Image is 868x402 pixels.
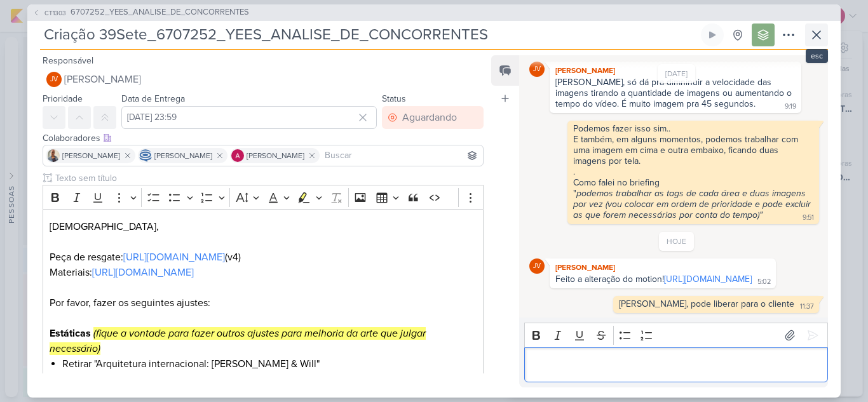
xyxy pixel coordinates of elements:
input: Kard Sem Título [40,23,698,46]
strong: Estáticas [50,327,91,340]
div: Colaboradores [43,131,484,145]
div: Editor toolbar [43,185,484,210]
label: Status [382,93,406,104]
input: Select a date [121,106,377,129]
p: JV [50,76,58,83]
div: [PERSON_NAME] [552,64,799,77]
div: Editor editing area: main [524,347,828,382]
div: Aguardando [402,110,457,125]
span: [PERSON_NAME] [62,150,120,161]
strong: “2 unidades por andar” [142,373,248,385]
span: [PERSON_NAME] [247,150,304,161]
li: Retirar "Arquitetura internacional: [PERSON_NAME] & Will" e no lugar colocar [62,356,477,387]
a: [URL][DOMAIN_NAME] [664,274,752,285]
div: Feito a alteração do motion! [555,274,752,285]
div: Podemos fazer isso sim.. [573,123,813,134]
div: Joney Viana [529,258,545,274]
div: E também, em alguns momentos, podemos trabalhar com uma imagem em cima e outra embaixo, ficando d... [573,134,813,166]
button: JV [PERSON_NAME] [43,68,484,91]
div: . [573,166,813,177]
div: Como falei no briefing [573,177,813,188]
div: Joney Viana [529,62,545,77]
div: 9:51 [803,213,814,223]
input: Buscar [322,148,480,163]
a: [URL][DOMAIN_NAME] [92,266,194,279]
p: Por favor, fazer os seguintes ajustes: [50,295,477,326]
div: [PERSON_NAME] [552,261,773,274]
label: Data de Entrega [121,93,185,104]
div: 5:02 [757,277,771,287]
p: [DEMOGRAPHIC_DATA], [50,219,477,234]
div: [PERSON_NAME], só dá pra dimninuir a velocidade das imagens tirando a quantidade de imagens ou au... [555,77,794,109]
label: Responsável [43,55,93,66]
div: Editor toolbar [524,323,828,347]
img: Caroline Traven De Andrade [139,149,152,162]
img: Iara Santos [47,149,60,162]
img: Alessandra Gomes [231,149,244,162]
span: [PERSON_NAME] [64,72,141,87]
div: " [573,188,813,220]
div: Ligar relógio [707,30,717,40]
span: [PERSON_NAME] [154,150,212,161]
button: Aguardando [382,106,484,129]
div: 9:19 [785,102,796,112]
label: Prioridade [43,93,83,104]
div: Joney Viana [46,72,62,87]
p: Peça de resgate: (v4) Materiais: [50,250,477,280]
input: Texto sem título [53,171,484,185]
div: [PERSON_NAME], pode liberar para o cliente [619,298,794,309]
div: esc [806,49,828,63]
a: [URL][DOMAIN_NAME] [123,251,225,264]
mark: (fique a vontade para fazer outros ajustes para melhoria da arte que julgar necessário) [50,327,426,355]
div: 11:37 [800,302,814,312]
p: JV [533,66,541,73]
i: podemos trabalhar as tags de cada área e duas imagens por vez (vou colocar em ordem de prioridade... [573,188,813,220]
p: JV [533,263,541,270]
